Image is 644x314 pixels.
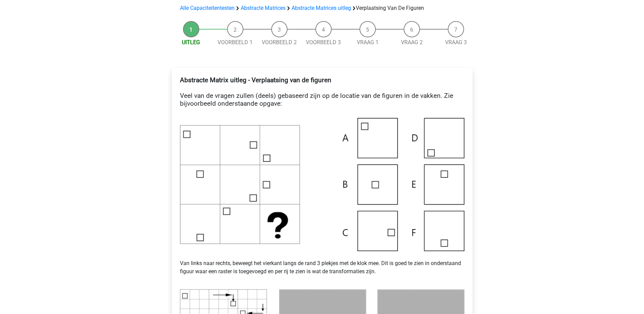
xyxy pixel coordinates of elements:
a: Voorbeeld 2 [262,39,297,46]
p: Van links naar rechts, beweegt het vierkant langs de rand 3 plekjes met de klok mee. Dit is goed ... [180,251,464,284]
a: Abstracte Matrices [241,5,286,11]
b: Abstracte Matrix uitleg - Verplaatsing van de figuren [180,76,331,84]
div: Verplaatsing Van De Figuren [177,4,467,12]
a: Vraag 2 [401,39,423,46]
a: Uitleg [182,39,200,46]
a: Abstracte Matrices uitleg [292,5,351,11]
a: Alle Capaciteitentesten [180,5,235,11]
a: Voorbeeld 1 [218,39,253,46]
a: Voorbeeld 3 [306,39,341,46]
img: voorbeeld1.png [180,118,464,251]
a: Vraag 3 [445,39,467,46]
a: Vraag 1 [357,39,379,46]
h4: Veel van de vragen zullen (deels) gebaseerd zijn op de locatie van de figuren in de vakken. Zie b... [180,76,464,115]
